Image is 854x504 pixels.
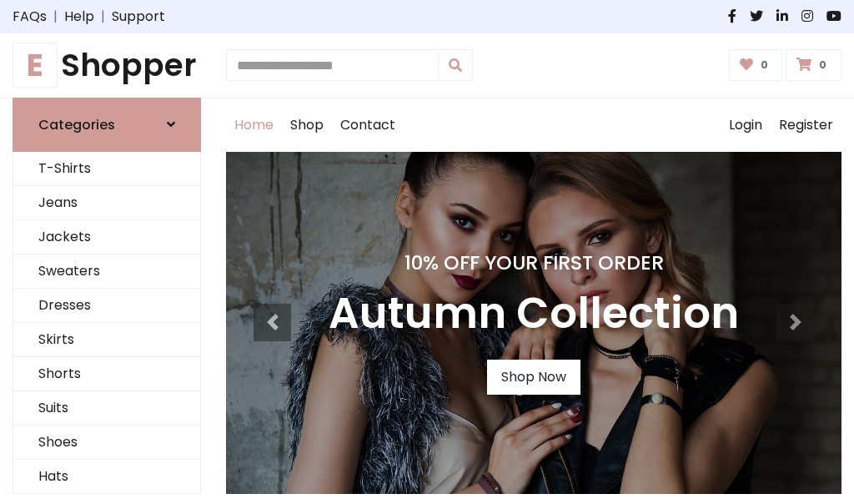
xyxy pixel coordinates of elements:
[329,251,739,275] h4: 10% Off Your First Order
[729,49,783,81] a: 0
[13,289,200,323] a: Dresses
[756,58,772,73] span: 0
[13,152,200,186] a: T-Shirts
[13,47,201,84] h1: Shopper
[332,98,404,152] a: Contact
[13,47,201,84] a: EShopper
[13,426,200,460] a: Shoes
[721,98,771,152] a: Login
[815,58,831,73] span: 0
[112,7,165,27] a: Support
[329,288,739,340] h3: Autumn Collection
[94,7,112,27] span: |
[13,186,200,220] a: Jeans
[786,49,841,81] a: 0
[13,98,201,152] a: Categories
[13,220,200,255] a: Jackets
[47,7,64,27] span: |
[13,7,47,27] a: FAQs
[282,98,332,152] a: Shop
[487,360,580,395] a: Shop Now
[64,7,94,27] a: Help
[226,98,282,152] a: Home
[38,117,115,133] h6: Categories
[13,357,200,391] a: Shorts
[13,391,200,426] a: Suits
[13,43,58,88] span: E
[13,460,200,494] a: Hats
[771,98,841,152] a: Register
[13,255,200,289] a: Sweaters
[13,323,200,357] a: Skirts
